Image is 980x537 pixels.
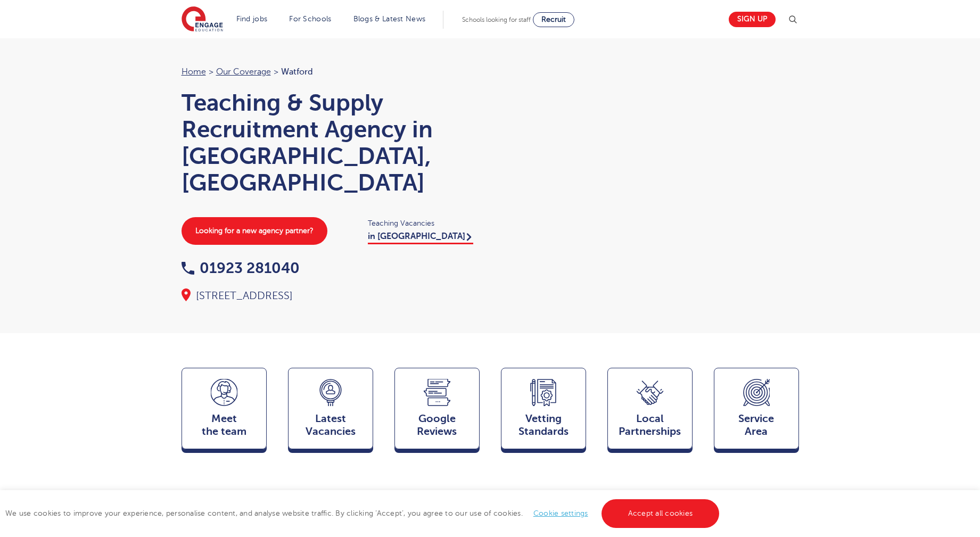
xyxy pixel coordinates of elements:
span: Schools looking for staff [462,16,531,23]
a: VettingStandards [501,368,586,454]
a: Cookie settings [533,509,588,517]
span: Teaching Vacancies [368,217,480,229]
a: Looking for a new agency partner? [182,217,327,245]
a: ServiceArea [714,368,799,454]
span: Google Reviews [400,412,474,438]
a: Local Partnerships [607,368,693,454]
img: Engage Education [182,6,223,33]
a: Find jobs [236,15,268,23]
span: Vetting Standards [507,412,580,438]
a: Recruit [533,12,574,27]
a: GoogleReviews [394,368,480,454]
a: in [GEOGRAPHIC_DATA] [368,232,473,244]
a: 01923 281040 [182,260,300,276]
a: Home [182,67,206,77]
a: LatestVacancies [288,368,373,454]
a: Sign up [729,12,776,27]
a: Our coverage [216,67,271,77]
a: Blogs & Latest News [353,15,426,23]
h1: Teaching & Supply Recruitment Agency in [GEOGRAPHIC_DATA], [GEOGRAPHIC_DATA] [182,89,480,196]
a: Meetthe team [182,368,267,454]
nav: breadcrumb [182,65,480,79]
span: Recruit [541,15,566,23]
span: Latest Vacancies [294,412,367,438]
span: We use cookies to improve your experience, personalise content, and analyse website traffic. By c... [5,509,722,517]
a: Accept all cookies [602,499,720,528]
span: Meet the team [187,412,261,438]
a: For Schools [289,15,331,23]
span: > [209,67,213,77]
span: > [274,67,278,77]
span: Watford [281,67,313,77]
span: Service Area [720,412,793,438]
span: Local Partnerships [613,412,687,438]
div: [STREET_ADDRESS] [182,288,480,303]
